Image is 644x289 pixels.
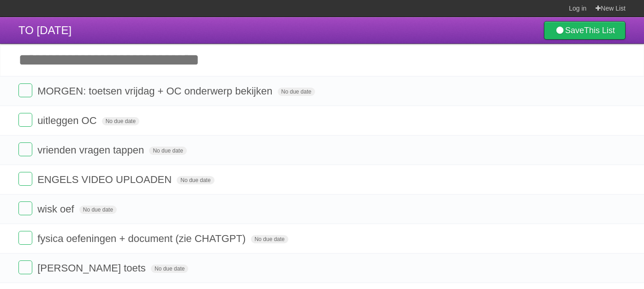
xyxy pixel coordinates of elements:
[544,21,626,40] a: SaveThis List
[37,115,99,126] span: uitleggen OC
[18,24,72,36] span: TO [DATE]
[151,265,188,273] span: No due date
[18,231,32,245] label: Done
[278,88,315,96] span: No due date
[251,235,288,243] span: No due date
[37,262,148,274] span: [PERSON_NAME] toets
[37,174,174,185] span: ENGELS VIDEO UPLOADEN
[37,233,248,244] span: fysica oefeningen + document (zie CHATGPT)
[37,85,274,97] span: MORGEN: toetsen vrijdag + OC onderwerp bekijken
[18,83,32,97] label: Done
[37,203,76,215] span: wisk oef
[18,142,32,156] label: Done
[149,147,186,155] span: No due date
[177,176,214,184] span: No due date
[18,201,32,215] label: Done
[102,117,139,125] span: No due date
[18,260,32,274] label: Done
[79,206,117,214] span: No due date
[37,144,146,156] span: vrienden vragen tappen
[18,113,32,127] label: Done
[584,26,615,35] b: This List
[18,172,32,186] label: Done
